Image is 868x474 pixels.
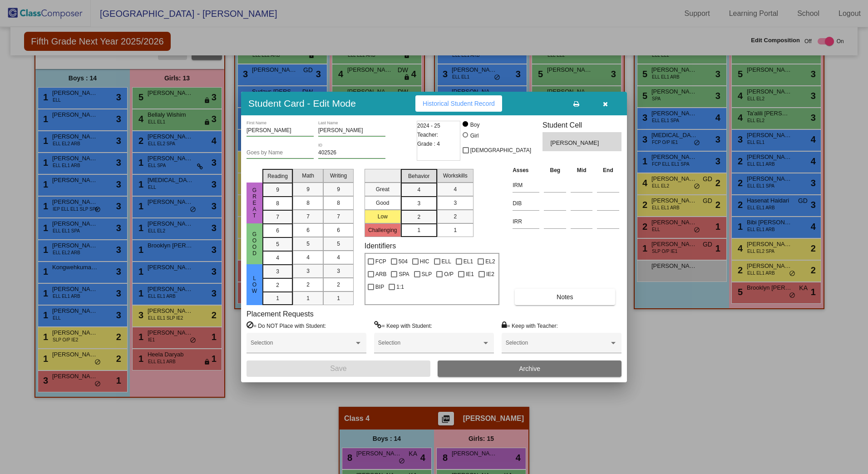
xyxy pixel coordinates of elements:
[375,269,387,280] span: ARB
[423,100,495,107] span: Historical Student Record
[276,267,279,276] span: 3
[337,294,340,302] span: 1
[470,121,480,129] div: Boy
[365,242,396,250] label: Identifiers
[276,294,279,302] span: 1
[337,199,340,207] span: 8
[542,121,621,129] h3: Student Cell
[276,240,279,248] span: 5
[247,150,314,156] input: goes by name
[247,310,314,318] label: Placement Requests
[247,321,326,330] label: = Do NOT Place with Student:
[375,281,384,292] span: BIP
[267,172,288,180] span: Reading
[247,360,430,377] button: Save
[276,227,279,235] span: 6
[557,293,573,301] span: Notes
[510,165,542,175] th: Asses
[454,226,457,234] span: 1
[470,132,479,140] div: Girl
[444,269,454,280] span: O/P
[251,275,259,294] span: Low
[485,256,495,267] span: EL2
[337,267,340,275] span: 3
[306,199,310,207] span: 8
[306,212,310,221] span: 7
[306,267,310,275] span: 3
[337,281,340,289] span: 2
[306,240,310,248] span: 5
[251,231,259,257] span: Good
[443,172,468,180] span: Workskills
[542,165,568,175] th: Beg
[396,281,404,292] span: 1:1
[438,360,621,377] button: Archive
[337,212,340,221] span: 7
[399,256,408,267] span: 504
[306,281,310,289] span: 2
[417,139,440,148] span: Grade : 4
[502,321,558,330] label: = Keep with Teacher:
[337,226,340,234] span: 6
[454,212,457,221] span: 2
[417,121,440,130] span: 2024 - 25
[330,365,346,372] span: Save
[515,289,615,305] button: Notes
[422,269,432,280] span: SLP
[470,145,531,156] span: [DEMOGRAPHIC_DATA]
[442,256,451,267] span: ELL
[464,256,473,267] span: EL1
[306,294,310,302] span: 1
[513,215,539,228] input: assessment
[276,254,279,262] span: 4
[251,187,259,219] span: Great
[302,172,314,180] span: Math
[415,95,502,112] button: Historical Student Record
[417,186,420,194] span: 4
[417,226,420,234] span: 1
[337,253,340,262] span: 4
[306,185,310,193] span: 9
[519,365,540,372] span: Archive
[374,321,432,330] label: = Keep with Student:
[276,186,279,194] span: 9
[318,150,385,156] input: Enter ID
[375,256,386,267] span: FCP
[417,213,420,221] span: 2
[306,226,310,234] span: 6
[276,281,279,289] span: 2
[420,256,429,267] span: HIC
[337,240,340,248] span: 5
[408,172,429,180] span: Behavior
[276,199,279,207] span: 8
[466,269,474,280] span: IE1
[417,130,438,139] span: Teacher:
[595,165,621,175] th: End
[248,98,356,109] h3: Student Card - Edit Mode
[486,269,494,280] span: IE2
[306,253,310,262] span: 4
[513,197,539,210] input: assessment
[276,213,279,221] span: 7
[399,269,409,280] span: SPA
[337,185,340,193] span: 9
[513,178,539,192] input: assessment
[550,138,601,148] span: [PERSON_NAME]
[454,185,457,193] span: 4
[568,165,595,175] th: Mid
[330,172,347,180] span: Writing
[454,199,457,207] span: 3
[417,199,420,207] span: 3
